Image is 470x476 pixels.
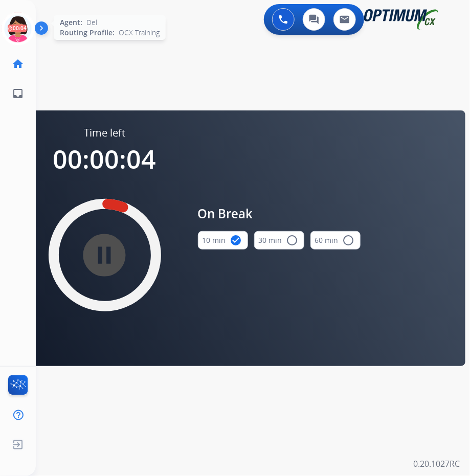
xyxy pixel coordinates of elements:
mat-icon: inbox [12,87,24,100]
button: 30 min [254,231,304,250]
span: Routing Profile: [60,28,115,38]
span: Time left [84,126,125,140]
span: On Break [198,205,361,223]
button: 60 min [310,231,361,250]
mat-icon: home [12,58,24,70]
span: 00:00:04 [53,142,156,176]
mat-icon: pause_circle_filled [99,249,111,261]
p: 0.20.1027RC [413,458,460,470]
mat-icon: radio_button_unchecked [286,234,299,246]
span: Del [86,17,97,28]
button: 10 min [198,231,248,250]
mat-icon: check_circle [230,234,242,246]
span: Agent: [60,17,82,28]
span: OCX Training [119,28,160,38]
mat-icon: radio_button_unchecked [343,234,355,246]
